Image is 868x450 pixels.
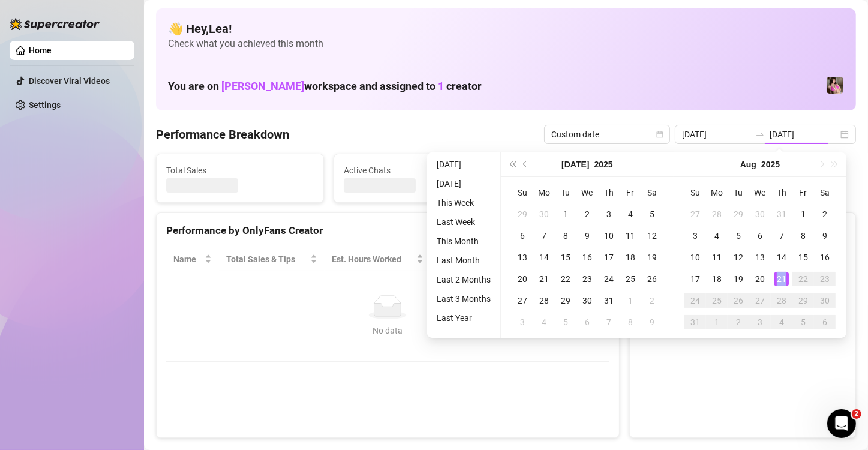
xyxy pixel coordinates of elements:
span: calendar [656,131,663,138]
span: Name [173,253,202,266]
h4: 👋 Hey, Lea ! [168,20,844,37]
a: Settings [29,100,61,110]
span: Active Chats [344,164,491,177]
div: Est. Hours Worked [332,253,414,266]
div: No data [178,324,597,337]
h1: You are on workspace and assigned to creator [168,80,482,93]
h4: Performance Breakdown [156,126,289,143]
img: logo-BBDzfeDw.svg [10,18,100,30]
span: 1 [438,80,444,92]
iframe: Intercom live chat [827,409,856,438]
th: Total Sales & Tips [219,248,325,271]
th: Chat Conversion [510,248,609,271]
div: Sales by OnlyFans Creator [639,223,846,239]
span: to [755,130,765,139]
span: Check what you achieved this month [168,37,844,50]
span: 2 [852,409,861,419]
div: Performance by OnlyFans Creator [166,223,609,239]
span: Total Sales [166,164,314,177]
span: [PERSON_NAME] [221,80,304,92]
span: swap-right [755,130,765,139]
span: Messages Sent [521,164,669,177]
span: Sales / Hour [438,253,494,266]
span: Total Sales & Tips [226,253,308,266]
span: Custom date [551,125,663,143]
input: Start date [682,128,750,141]
input: End date [770,128,838,141]
span: Chat Conversion [518,253,592,266]
a: Home [29,46,52,55]
a: Discover Viral Videos [29,76,110,86]
th: Name [166,248,219,271]
th: Sales / Hour [431,248,511,271]
img: Nanner [827,77,843,94]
